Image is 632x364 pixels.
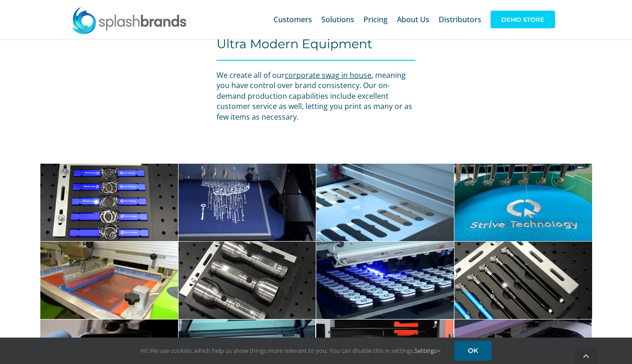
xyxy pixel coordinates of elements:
span: Pricing [364,16,388,23]
a: Customers [274,5,312,34]
span: DEMO STORE [491,11,555,28]
span: Distributors [439,16,481,23]
span: Customers [274,16,312,23]
a: DEMO STORE [491,5,555,34]
img: SplashBrands.com Logo [71,6,187,34]
span: We create all of our , meaning you have control over brand consistency. Our on-demand production ... [217,70,412,122]
a: Distributors [439,5,481,34]
nav: Main Menu Sticky [274,5,555,34]
a: OK [454,341,492,361]
span: Solutions [321,16,354,23]
h4: Ultra Modern Equipment [217,37,415,51]
a: Pricing [364,5,388,34]
span: Hi! We use cookies, which help us show things more relevant to you. You can disable this in setti... [140,346,440,355]
a: Settings [415,346,440,355]
span: About Us [397,16,429,23]
a: corporate swag in house [285,70,371,80]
